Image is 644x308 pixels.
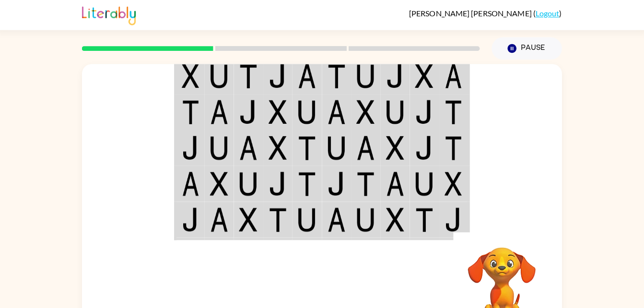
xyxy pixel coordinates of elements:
[356,170,375,194] img: t
[444,205,461,229] img: j
[240,134,258,158] img: a
[356,99,375,123] img: x
[386,205,404,229] img: x
[414,170,433,194] img: u
[240,99,258,123] img: j
[356,134,375,158] img: a
[298,99,316,123] img: u
[490,37,560,59] button: Pause
[386,99,404,123] img: u
[534,9,557,18] a: Logout
[85,4,138,25] img: Literably
[240,205,258,229] img: x
[298,134,316,158] img: t
[184,134,201,158] img: j
[328,99,346,123] img: a
[386,63,404,87] img: j
[184,205,201,229] img: j
[328,170,346,194] img: j
[298,205,316,229] img: u
[414,63,433,87] img: x
[269,170,288,194] img: j
[211,99,230,123] img: a
[269,134,288,158] img: x
[184,99,201,123] img: t
[386,170,404,194] img: a
[414,134,433,158] img: j
[444,63,461,87] img: a
[269,205,288,229] img: t
[409,9,531,18] span: [PERSON_NAME] [PERSON_NAME]
[240,63,258,87] img: t
[328,63,346,87] img: t
[328,205,346,229] img: a
[409,9,560,18] div: ( )
[444,170,461,194] img: x
[444,134,461,158] img: t
[211,134,230,158] img: u
[240,170,258,194] img: u
[269,63,288,87] img: j
[184,63,201,87] img: x
[211,63,230,87] img: u
[298,170,316,194] img: t
[414,99,433,123] img: j
[386,134,404,158] img: x
[184,170,201,194] img: a
[328,134,346,158] img: u
[356,63,375,87] img: u
[211,205,230,229] img: a
[414,205,433,229] img: t
[211,170,230,194] img: x
[298,63,316,87] img: a
[269,99,288,123] img: x
[444,99,461,123] img: t
[356,205,375,229] img: u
